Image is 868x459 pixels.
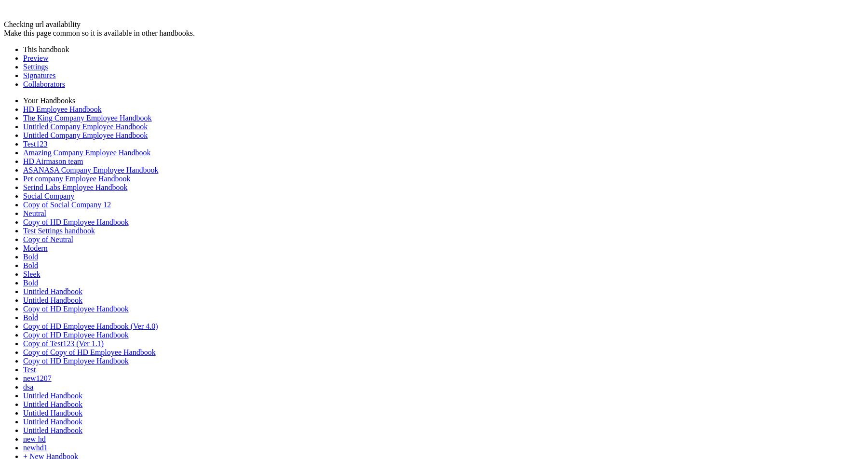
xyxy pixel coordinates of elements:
[23,279,38,287] a: Bold
[23,80,65,88] a: Collaborators
[23,166,158,174] a: ASANASA Company Employee Handbook
[23,261,38,270] a: Bold
[23,140,47,148] a: Test123
[23,444,48,452] a: newhd1
[23,348,156,356] a: Copy of Copy of HD Employee Handbook
[23,209,46,217] a: Neutral
[4,20,81,28] span: Checking url availability
[23,287,82,296] a: Untitled Handbook
[23,45,864,54] li: This handbook
[23,131,148,139] a: Untitled Company Employee Handbook
[23,383,33,391] a: dsa
[23,331,129,339] a: Copy of HD Employee Handbook
[23,270,41,278] a: Sleek
[23,114,152,122] a: The King Company Employee Handbook
[23,296,82,304] a: Untitled Handbook
[23,339,104,348] a: Copy of Test123 (Ver 1.1)
[23,400,82,408] a: Untitled Handbook
[23,374,52,382] a: new1207
[23,63,48,71] a: Settings
[23,305,129,313] a: Copy of HD Employee Handbook
[23,96,864,105] li: Your Handbooks
[23,105,102,113] a: HD Employee Handbook
[23,418,82,426] a: Untitled Handbook
[23,157,83,165] a: HD Airmason team
[23,435,46,443] a: new hd
[23,227,95,235] a: Test Settings handbook
[23,313,38,322] a: Bold
[23,122,148,131] a: Untitled Company Employee Handbook
[23,71,56,80] a: Signatures
[23,322,158,330] a: Copy of HD Employee Handbook (Ver 4.0)
[23,218,129,226] a: Copy of HD Employee Handbook
[23,54,48,62] a: Preview
[23,253,38,261] a: Bold
[23,148,150,157] a: Amazing Company Employee Handbook
[23,235,73,243] a: Copy of Neutral
[23,244,48,252] a: Modern
[23,357,129,365] a: Copy of HD Employee Handbook
[4,29,864,38] div: Make this page common so it is available in other handbooks.
[23,175,131,183] a: Pet company Employee Handbook
[23,192,74,200] a: Social Company
[23,183,127,191] a: Serind Labs Employee Handbook
[23,409,82,417] a: Untitled Handbook
[23,365,36,374] a: Test
[23,391,82,400] a: Untitled Handbook
[23,426,82,434] a: Untitled Handbook
[23,201,111,209] a: Copy of Social Company 12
